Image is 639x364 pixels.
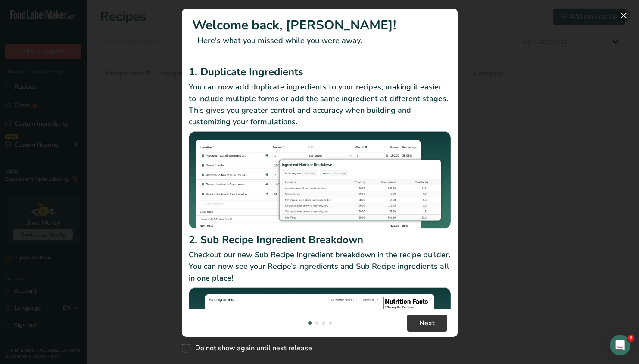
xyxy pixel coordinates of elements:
[189,131,451,229] img: Duplicate Ingredients
[189,232,451,247] h2: 2. Sub Recipe Ingredient Breakdown
[189,64,451,80] h2: 1. Duplicate Ingredients
[192,35,447,46] p: Here's what you missed while you were away.
[190,344,312,352] span: Do not show again until next release
[189,81,451,128] p: You can now add duplicate ingredients to your recipes, making it easier to include multiple forms...
[627,335,634,342] span: 1
[192,15,447,35] h1: Welcome back, [PERSON_NAME]!
[419,318,435,328] span: Next
[189,249,451,284] p: Checkout our new Sub Recipe Ingredient breakdown in the recipe builder. You can now see your Reci...
[407,315,447,332] button: Next
[610,335,630,355] iframe: Intercom live chat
